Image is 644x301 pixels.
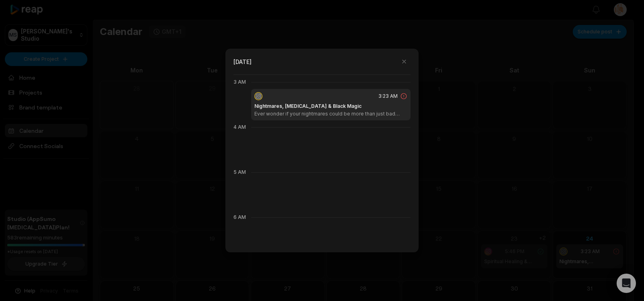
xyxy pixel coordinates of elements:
[233,124,248,131] div: 4 AM
[233,214,248,221] div: 6 AM
[233,58,252,66] h2: [DATE]
[254,111,407,117] p: Ever wonder if your nightmares could be more than just bad dreams? Discover how spiritual forces ...
[254,103,361,110] h1: Nightmares, [MEDICAL_DATA] & Black Magic
[233,169,248,176] div: 5 AM
[378,93,398,100] span: 3:23 AM
[233,78,248,86] div: 3 AM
